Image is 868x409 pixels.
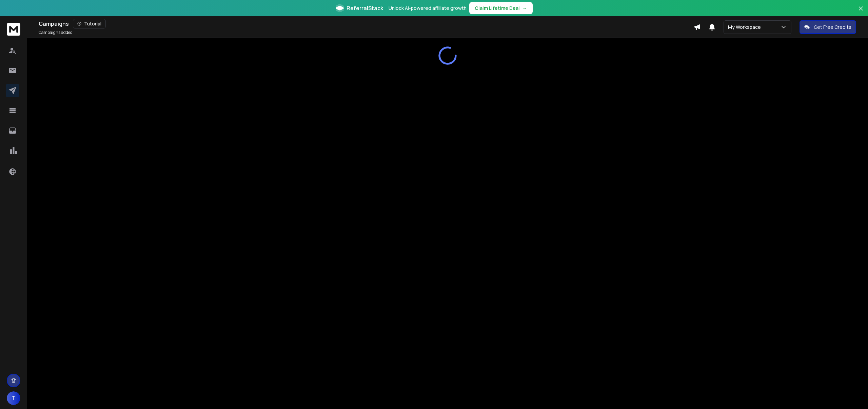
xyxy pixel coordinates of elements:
span: ReferralStack [347,4,383,12]
p: Campaigns added [39,30,73,35]
button: T [7,391,20,405]
span: → [522,5,527,12]
button: Tutorial [73,19,106,28]
p: My Workspace [728,24,764,31]
button: Claim Lifetime Deal→ [469,2,533,14]
button: Close banner [856,4,865,20]
p: Unlock AI-powered affiliate growth [389,5,467,12]
button: Get Free Credits [800,20,856,34]
div: Campaigns [39,19,694,28]
p: Get Free Credits [814,24,851,31]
